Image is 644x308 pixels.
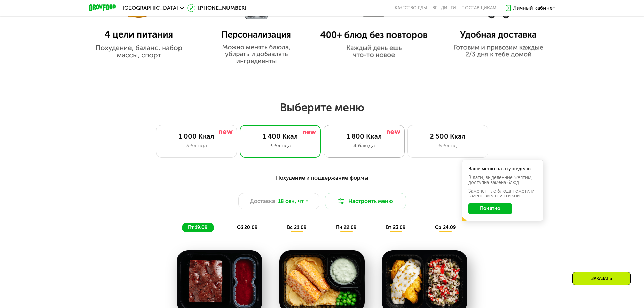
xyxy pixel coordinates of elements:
[386,224,405,230] span: вт 23.09
[395,5,427,11] a: Качество еды
[188,224,207,230] span: пт 19.09
[435,224,456,230] span: ср 24.09
[461,5,496,11] div: поставщикам
[250,197,277,205] span: Доставка:
[122,174,522,182] div: Похудение и поддержание формы
[163,132,230,140] div: 1 000 Ккал
[414,132,481,140] div: 2 500 Ккал
[187,4,246,12] a: [PHONE_NUMBER]
[468,167,537,171] div: Ваше меню на эту неделю
[336,224,356,230] span: пн 22.09
[123,5,178,11] span: [GEOGRAPHIC_DATA]
[331,142,398,150] div: 4 блюда
[513,4,555,12] div: Личный кабинет
[163,142,230,150] div: 3 блюда
[468,175,537,185] div: В даты, выделенные желтым, доступна замена блюд.
[22,101,622,114] h2: Выберите меню
[247,142,314,150] div: 3 блюда
[468,203,512,214] button: Понятно
[278,197,304,205] span: 18 сен, чт
[331,132,398,140] div: 1 800 Ккал
[432,5,456,11] a: Вендинги
[572,272,631,285] div: Заказать
[287,224,306,230] span: вс 21.09
[237,224,257,230] span: сб 20.09
[468,189,537,198] div: Заменённые блюда пометили в меню жёлтой точкой.
[325,193,406,209] button: Настроить меню
[414,142,481,150] div: 6 блюд
[247,132,314,140] div: 1 400 Ккал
